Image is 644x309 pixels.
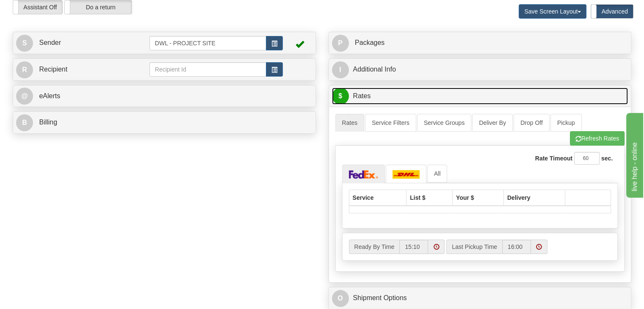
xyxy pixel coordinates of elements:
[591,5,633,18] label: Advanced
[349,190,406,206] th: Service
[39,39,61,46] span: Sender
[16,34,149,52] a: S Sender
[16,61,33,78] span: R
[6,5,78,15] div: live help - online
[406,190,453,206] th: List $
[16,35,33,52] span: S
[472,114,513,132] a: Deliver By
[570,131,625,146] button: Refresh Rates
[16,88,33,105] span: @
[65,0,132,14] label: Do a return
[16,114,33,131] span: B
[332,61,349,78] span: I
[149,36,266,50] input: Sender Id
[332,290,349,307] span: O
[349,170,379,179] img: FedEx Express®
[625,111,643,198] iframe: chat widget
[550,114,582,132] a: Pickup
[332,290,628,307] a: OShipment Options
[452,190,503,206] th: Your $
[39,92,60,99] span: eAlerts
[601,154,613,163] label: sec.
[365,114,416,132] a: Service Filters
[519,4,586,19] button: Save Screen Layout
[535,154,572,163] label: Rate Timeout
[392,170,420,179] img: DHL
[417,114,471,132] a: Service Groups
[16,114,312,131] a: B Billing
[514,114,550,132] a: Drop Off
[503,190,565,206] th: Delivery
[16,61,135,78] a: R Recipient
[332,88,628,105] a: $Rates
[446,240,502,254] label: Last Pickup Time
[332,35,349,52] span: P
[149,62,266,77] input: Recipient Id
[355,39,384,46] span: Packages
[332,88,349,105] span: $
[332,34,628,52] a: P Packages
[349,240,400,254] label: Ready By Time
[13,0,62,14] label: Assistant Off
[335,114,365,132] a: Rates
[39,119,57,126] span: Billing
[332,61,628,78] a: IAdditional Info
[39,66,67,73] span: Recipient
[427,165,448,182] a: All
[16,88,312,105] a: @ eAlerts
